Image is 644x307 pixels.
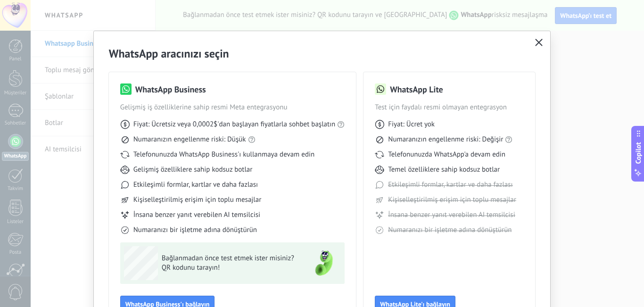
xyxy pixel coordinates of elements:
[388,195,516,205] span: Kişiselleştirilmiş erişim için toplu mesajlar
[109,46,536,61] h2: WhatsApp aracınızı seçin
[133,180,258,190] span: Etkileşimli formlar, kartlar ve daha fazlası
[162,254,299,263] span: Bağlanmadan önce test etmek ister misiniz?
[388,150,505,159] span: Telefonunuzda WhatsApp'a devam edin
[135,83,206,95] h3: WhatsApp Business
[388,120,435,129] span: Fiyat: Ücret yok
[375,103,524,112] span: Test için faydalı resmi olmayan entegrasyon
[634,142,643,164] span: Copilot
[162,263,299,273] span: QR kodunu tarayın!
[133,225,257,235] span: Numaranızı bir işletme adına dönüştürün
[133,120,336,129] span: Fiyat: Ücretsiz veya 0,0002$'dan başlayan fiyatlarla sohbet başlatın
[388,210,515,220] span: İnsana benzer yanıt verebilen AI temsilcisi
[133,150,314,159] span: Telefonunuzda WhatsApp Business'ı kullanmaya devam edin
[307,246,341,280] img: green-phone.png
[133,210,260,220] span: İnsana benzer yanıt verebilen AI temsilcisi
[388,165,500,174] span: Temel özelliklere sahip kodsuz botlar
[388,225,512,235] span: Numaranızı bir işletme adına dönüştürün
[388,180,512,190] span: Etkileşimli formlar, kartlar ve daha fazlası
[133,165,253,174] span: Gelişmiş özelliklere sahip kodsuz botlar
[390,83,443,95] h3: WhatsApp Lite
[388,135,503,144] span: Numaranızın engellenme riski: Değişir
[133,195,262,205] span: Kişiselleştirilmiş erişim için toplu mesajlar
[120,103,345,112] span: Gelişmiş iş özelliklerine sahip resmi Meta entegrasyonu
[133,135,246,144] span: Numaranızın engellenme riski: Düşük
